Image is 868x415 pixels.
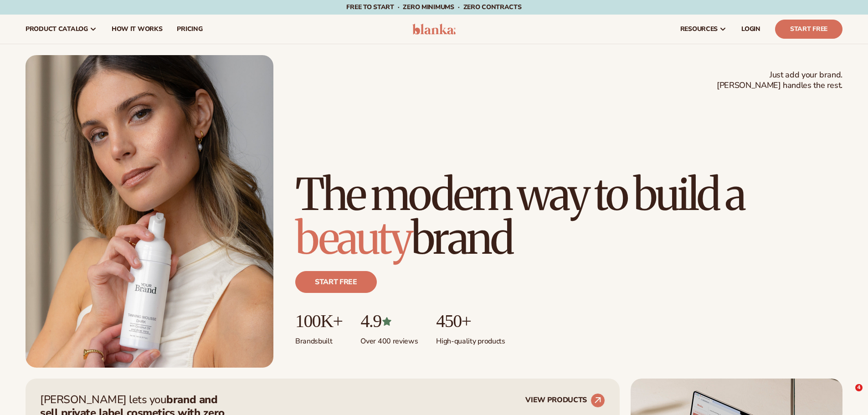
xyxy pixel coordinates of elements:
[177,26,202,33] span: pricing
[775,20,842,39] a: Start Free
[112,26,163,33] span: How It Works
[360,311,418,331] p: 4.9
[18,15,104,44] a: product catalog
[26,26,88,33] span: product catalog
[734,15,768,44] a: LOGIN
[295,211,411,266] span: beauty
[26,55,273,368] img: Female holding tanning mousse.
[295,271,377,293] a: Start free
[741,26,760,33] span: LOGIN
[436,331,505,346] p: High-quality products
[295,331,342,346] p: Brands built
[855,384,863,391] span: 4
[673,15,734,44] a: resources
[346,3,521,11] span: Free to start · ZERO minimums · ZERO contracts
[412,24,456,35] img: logo
[436,311,505,331] p: 450+
[717,70,842,91] span: Just add your brand. [PERSON_NAME] handles the rest.
[295,173,842,260] h1: The modern way to build a brand
[680,26,718,33] span: resources
[525,393,605,408] a: VIEW PRODUCTS
[837,384,858,406] iframe: Intercom live chat
[169,15,210,44] a: pricing
[295,311,342,331] p: 100K+
[360,331,418,346] p: Over 400 reviews
[104,15,170,44] a: How It Works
